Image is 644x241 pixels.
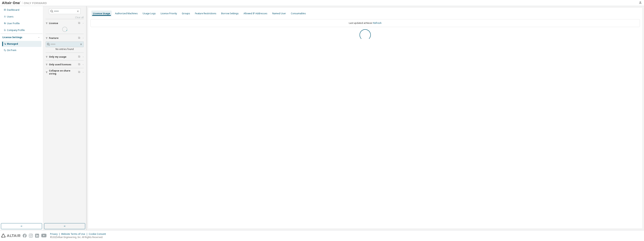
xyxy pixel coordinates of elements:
img: linkedin.svg [35,234,39,238]
div: Authorized Machines [115,12,138,15]
div: Borrow Settings [221,12,239,15]
div: Cookie Consent [89,233,108,236]
div: Managed [7,42,18,45]
img: altair_logo.svg [1,234,20,238]
button: Only my usage [46,53,84,61]
a: Clear all [46,16,84,19]
div: Usage Logs [143,12,156,15]
img: facebook.svg [23,234,27,238]
button: License [46,19,84,27]
button: Only used licenses [46,60,84,69]
span: Collapse on share string [49,69,78,75]
div: Dashboard [7,8,19,11]
span: Clear filter [78,22,80,25]
div: License Settings [2,36,22,39]
div: Company Profile [7,29,25,32]
span: Clear filter [78,63,80,66]
span: License [49,22,58,25]
div: On Prem [7,49,16,52]
button: Collapse on share string [46,68,84,76]
div: Website Terms of Use [61,233,89,236]
img: youtube.svg [41,234,47,238]
span: Only my usage [49,55,66,58]
p: © 2025 Altair Engineering, Inc. All Rights Reserved. [50,236,108,239]
span: Clear filter [78,71,80,74]
div: No entries found [46,48,84,51]
div: Groups [182,12,190,15]
div: Consumables [291,12,306,15]
div: Last updated at: Never [90,19,640,27]
div: Privacy [50,233,61,236]
div: License Usage [93,12,110,15]
div: User Profile [7,22,20,25]
div: Feature Restrictions [195,12,216,15]
div: Named User [272,12,286,15]
div: Users [7,15,14,18]
img: Altair One [2,1,49,5]
span: Clear filter [78,37,80,40]
div: License Priority [161,12,177,15]
button: Feature [46,34,84,42]
a: Refresh [373,21,381,25]
span: Feature [49,37,59,40]
span: Clear filter [78,55,80,58]
span: Only used licenses [49,63,71,66]
div: Allowed IP Addresses [244,12,267,15]
img: instagram.svg [29,234,33,238]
